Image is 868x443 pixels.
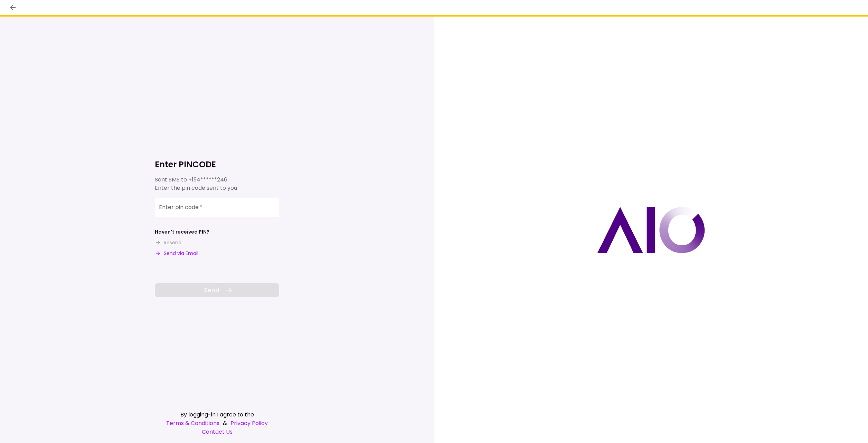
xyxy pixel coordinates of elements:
[166,419,219,427] a: Terms & Conditions
[155,239,181,246] button: Resend
[230,419,268,427] a: Privacy Policy
[597,207,705,253] img: AIO logo
[155,176,279,192] div: Sent SMS to Enter the pin code sent to you
[7,2,19,13] button: back
[155,250,198,257] button: Send via Email
[155,159,279,170] h1: Enter PINCODE
[155,228,209,236] div: Haven't received PIN?
[155,283,279,297] button: Send
[155,419,279,427] div: &
[155,410,279,419] div: By logging-in I agree to the
[204,285,219,295] span: Send
[155,427,279,436] a: Contact Us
